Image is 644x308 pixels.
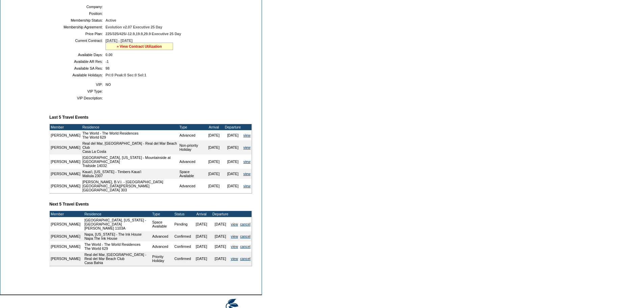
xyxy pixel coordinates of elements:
td: Position: [52,11,103,16]
td: Arrival [192,211,211,217]
td: Available Days: [52,53,103,57]
a: view [231,234,238,238]
td: [GEOGRAPHIC_DATA], [US_STATE] - [GEOGRAPHIC_DATA] [PERSON_NAME] 1103A [84,217,151,231]
td: Member [50,124,81,130]
span: Active [105,18,116,22]
td: Available Holidays: [52,73,103,77]
a: view [243,160,251,164]
td: [DATE] [223,179,242,193]
td: [DATE] [223,140,242,155]
td: [PERSON_NAME] [50,241,81,252]
a: view [243,145,251,149]
td: Pending [173,217,192,231]
td: VIP Description: [52,96,103,100]
td: Available SA Res: [52,66,103,70]
td: [DATE] [205,130,223,140]
td: Confirmed [173,241,192,252]
td: Residence [84,211,151,217]
td: [DATE] [211,241,230,252]
td: [DATE] [205,140,223,155]
td: Membership Status: [52,18,103,22]
td: [PERSON_NAME] [50,140,81,155]
td: [DATE] [223,169,242,179]
td: Current Contract: [52,39,103,50]
td: Type [151,211,173,217]
span: [DATE] - [DATE] [105,39,133,43]
td: Kaua'i, [US_STATE] - Timbers Kaua'i Maliula 2307 [81,169,178,179]
td: [DATE] [205,179,223,193]
td: [DATE] [192,252,211,266]
td: [DATE] [223,155,242,169]
td: [DATE] [205,169,223,179]
td: Space Available [151,217,173,231]
td: Space Available [178,169,205,179]
td: VIP: [52,82,103,87]
td: Member [50,211,81,217]
td: [PERSON_NAME] [50,231,81,241]
a: cancel [240,234,251,238]
td: Real del Mar, [GEOGRAPHIC_DATA] - Real del Mar Beach Club Casa La Costa [81,140,178,155]
span: -1 [105,60,109,64]
td: Residence [81,124,178,130]
td: Status [173,211,192,217]
a: view [243,172,251,176]
td: The World - The World Residences The World 629 [84,241,151,252]
td: Company: [52,5,103,9]
a: cancel [240,257,251,261]
td: Departure [211,211,230,217]
td: [PERSON_NAME] [50,179,81,193]
td: [PERSON_NAME] [50,252,81,266]
b: Last 5 Travel Events [49,115,88,120]
b: Next 5 Travel Events [49,202,89,207]
td: VIP Type: [52,89,103,93]
td: The World - The World Residences The World 629 [81,130,178,140]
td: Type [178,124,205,130]
td: Price Plan: [52,32,103,36]
td: Advanced [178,155,205,169]
td: Non-priority Holiday [178,140,205,155]
td: [DATE] [192,241,211,252]
td: [DATE] [223,130,242,140]
a: view [231,257,238,261]
a: view [231,222,238,226]
td: Membership Agreement: [52,25,103,29]
td: [DATE] [205,155,223,169]
span: 225/325/425/-12.9,19.9,29.9 Executive 25 Day [105,32,181,36]
td: Advanced [178,130,205,140]
td: [DATE] [192,217,211,231]
td: Advanced [151,231,173,241]
td: [GEOGRAPHIC_DATA], [US_STATE] - Mountainside at [GEOGRAPHIC_DATA] Trailside 14032 [81,155,178,169]
td: Advanced [178,179,205,193]
td: Confirmed [173,231,192,241]
td: [DATE] [211,217,230,231]
td: [PERSON_NAME] [50,169,81,179]
td: Real del Mar, [GEOGRAPHIC_DATA] - Real del Mar Beach Club Casa Bahia [84,252,151,266]
td: Available AR Res: [52,60,103,64]
a: view [243,133,251,137]
td: Advanced [151,241,173,252]
td: [PERSON_NAME] [50,130,81,140]
td: [DATE] [211,252,230,266]
a: cancel [240,244,251,248]
a: cancel [240,222,251,226]
td: [DATE] [192,231,211,241]
td: Napa, [US_STATE] - The Ink House Napa The Ink House [84,231,151,241]
a: » View Contract Utilization [117,44,162,48]
td: [PERSON_NAME] [50,217,81,231]
a: view [231,244,238,248]
span: 98 [105,66,110,70]
span: 0.00 [105,53,113,57]
span: NO [105,82,111,87]
span: Pri:0 Peak:0 Sec:0 Sel:1 [105,73,146,77]
td: Confirmed [173,252,192,266]
td: Priority Holiday [151,252,173,266]
span: Evolution v2.07 Executive 25 Day [105,25,162,29]
td: Departure [223,124,242,130]
td: Arrival [205,124,223,130]
a: view [243,184,251,188]
td: [PERSON_NAME], B.V.I. - [GEOGRAPHIC_DATA] [GEOGRAPHIC_DATA][PERSON_NAME] [GEOGRAPHIC_DATA] 303 [81,179,178,193]
td: [DATE] [211,231,230,241]
td: [PERSON_NAME] [50,155,81,169]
